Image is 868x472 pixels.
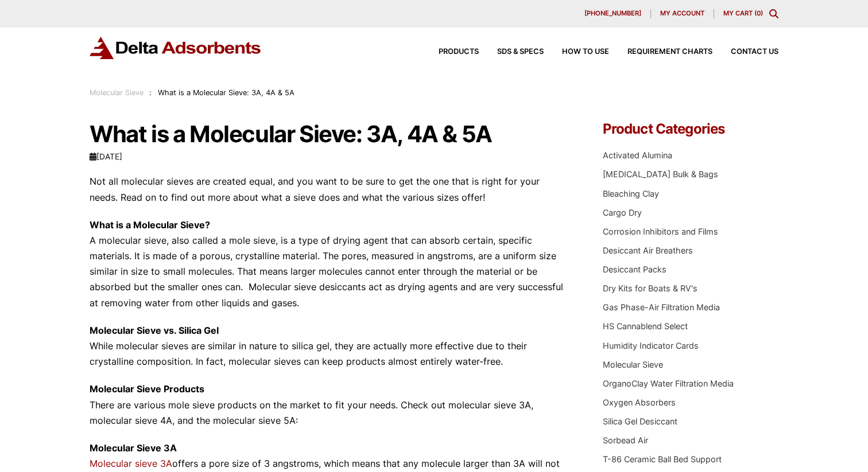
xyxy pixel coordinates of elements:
a: Requirement Charts [609,48,712,56]
a: Humidity Indicator Cards [603,341,699,350]
a: Contact Us [712,48,778,56]
span: Requirement Charts [627,48,712,56]
a: Oxygen Absorbers [603,397,676,407]
a: Molecular sieve 3A [90,458,172,469]
a: Desiccant Packs [603,264,666,274]
span: : [149,88,152,97]
time: [DATE] [90,152,122,161]
div: Toggle Modal Content [769,9,778,18]
strong: Molecular Sieve vs. Silica Gel [90,325,219,336]
a: HS Cannablend Select [603,321,688,331]
img: Delta Adsorbents [90,37,262,59]
a: Silica Gel Desiccant [603,416,677,426]
a: Molecular Sieve [90,88,144,97]
span: How to Use [562,48,609,56]
a: Desiccant Air Breathers [603,245,693,255]
strong: Molecular Sieve 3A [90,442,177,454]
a: Dry Kits for Boats & RV's [603,283,697,293]
h4: Product Categories [603,122,778,136]
span: My account [660,10,704,17]
h1: What is a Molecular Sieve: 3A, 4A & 5A [90,122,568,146]
span: What is a Molecular Sieve: 3A, 4A & 5A [158,88,294,97]
a: [PHONE_NUMBER] [575,9,651,18]
p: There are various mole sieve products on the market to fit your needs. Check out molecular sieve ... [90,381,568,428]
a: Sorbead Air [603,435,648,445]
a: My account [651,9,714,18]
span: Products [439,48,479,56]
span: 0 [757,9,761,17]
a: My Cart (0) [723,9,763,17]
a: OrganoClay Water Filtration Media [603,379,734,388]
a: Activated Alumina [603,150,672,160]
p: Not all molecular sieves are created equal, and you want to be sure to get the one that is right ... [90,174,568,205]
a: Cargo Dry [603,208,642,217]
span: SDS & SPECS [497,48,544,56]
a: Molecular Sieve [603,360,663,369]
a: Bleaching Clay [603,189,659,198]
span: [PHONE_NUMBER] [584,10,641,17]
span: Contact Us [731,48,778,56]
a: T-86 Ceramic Ball Bed Support [603,454,722,464]
a: How to Use [544,48,609,56]
strong: What is a Molecular Sieve? [90,219,210,231]
strong: Molecular Sieve Products [90,383,204,395]
p: While molecular sieves are similar in nature to silica gel, they are actually more effective due ... [90,323,568,370]
p: A molecular sieve, also called a mole sieve, is a type of drying agent that can absorb certain, s... [90,217,568,311]
a: Corrosion Inhibitors and Films [603,227,718,236]
a: Products [420,48,479,56]
a: Gas Phase-Air Filtration Media [603,302,720,312]
a: [MEDICAL_DATA] Bulk & Bags [603,169,718,179]
a: SDS & SPECS [479,48,544,56]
